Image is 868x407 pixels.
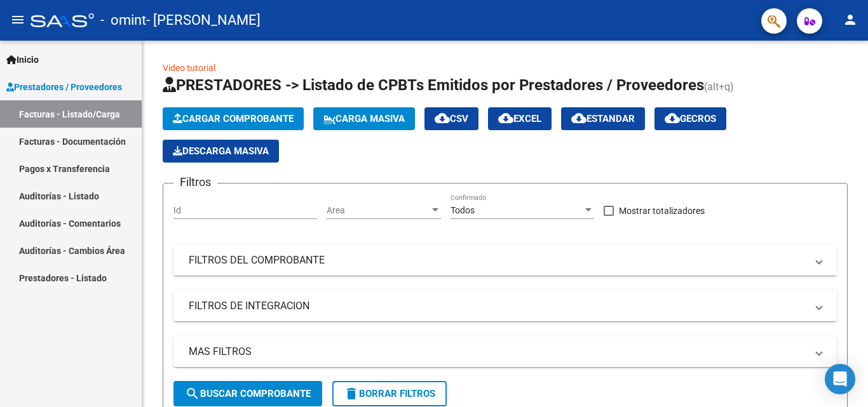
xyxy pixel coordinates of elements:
[344,388,435,399] span: Borrar Filtros
[323,113,405,124] span: Carga Masiva
[173,245,837,276] mat-expansion-panel-header: FILTROS DEL COMPROBANTE
[163,107,304,130] button: Cargar Comprobante
[173,173,217,191] h3: Filtros
[665,110,680,126] mat-icon: cloud_download
[173,145,269,157] span: Descarga Masiva
[163,140,279,163] button: Descarga Masiva
[185,386,200,401] mat-icon: search
[189,345,806,359] mat-panel-title: MAS FILTROS
[173,291,837,321] mat-expansion-panel-header: FILTROS DE INTEGRACION
[704,81,734,93] span: (alt+q)
[665,113,716,124] span: Gecros
[10,12,25,27] mat-icon: menu
[825,364,855,394] div: Open Intercom Messenger
[146,6,261,34] span: - [PERSON_NAME]
[6,80,122,94] span: Prestadores / Proveedores
[498,110,513,126] mat-icon: cloud_download
[435,113,468,124] span: CSV
[424,107,478,130] button: CSV
[451,205,475,215] span: Todos
[344,386,359,401] mat-icon: delete
[100,6,146,34] span: - omint
[189,253,806,267] mat-panel-title: FILTROS DEL COMPROBANTE
[173,337,837,367] mat-expansion-panel-header: MAS FILTROS
[173,113,294,124] span: Cargar Comprobante
[654,107,726,130] button: Gecros
[173,381,322,406] button: Buscar Comprobante
[163,140,279,163] app-download-masive: Descarga masiva de comprobantes (adjuntos)
[571,110,587,126] mat-icon: cloud_download
[189,299,806,313] mat-panel-title: FILTROS DE INTEGRACION
[163,76,704,94] span: PRESTADORES -> Listado de CPBTs Emitidos por Prestadores / Proveedores
[498,113,541,124] span: EXCEL
[619,203,705,218] span: Mostrar totalizadores
[571,113,635,124] span: Estandar
[185,388,311,399] span: Buscar Comprobante
[6,53,39,67] span: Inicio
[313,107,415,130] button: Carga Masiva
[488,107,552,130] button: EXCEL
[843,12,858,27] mat-icon: person
[332,381,447,406] button: Borrar Filtros
[163,63,215,73] a: Video tutorial
[327,205,430,216] span: Area
[561,107,645,130] button: Estandar
[435,110,450,126] mat-icon: cloud_download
